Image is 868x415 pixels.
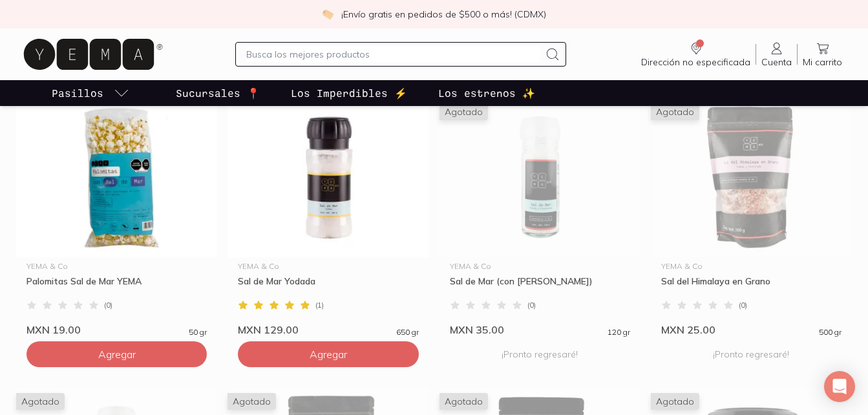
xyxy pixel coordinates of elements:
[527,301,536,309] span: ( 0 )
[189,328,207,336] span: 50 gr
[438,85,535,101] p: Los estrenos ✨
[173,80,262,106] a: Sucursales 📍
[798,41,847,68] a: Mi carrito
[16,393,65,410] span: Agotado
[26,323,81,336] span: MXN 19.00
[819,328,842,336] span: 500 gr
[238,323,299,336] span: MXN 129.00
[439,103,488,120] span: Agotado
[228,98,429,257] img: Sal de Mar Yodada
[310,348,347,361] span: Agregar
[661,275,842,299] div: Sal del Himalaya en Grano
[315,301,324,309] span: ( 1 )
[761,56,792,68] span: Cuenta
[238,262,418,270] div: YEMA & Co
[439,98,640,257] img: Sal de Mar (con Molino)
[651,98,852,336] a: Sal del Himalaya en GranoAgotadoYEMA & CoSal del Himalaya en Grano(0)MXN 25.00500 gr
[246,47,540,62] input: Busca los mejores productos
[49,80,132,106] a: pasillo-todos-link
[16,98,217,257] img: Palomitas Sal de Mar YEMA
[651,103,699,120] span: Agotado
[661,262,842,270] div: YEMA & Co
[26,341,207,367] button: Agregar
[104,301,112,309] span: ( 0 )
[641,56,750,68] span: Dirección no especificada
[238,341,418,367] button: Agregar
[439,98,640,336] a: Sal de Mar (con Molino)AgotadoYEMA & CoSal de Mar (con [PERSON_NAME])(0)MXN 35.00120 gr
[661,341,842,367] p: ¡Pronto regresaré!
[803,56,842,68] span: Mi carrito
[228,98,429,336] a: Sal de Mar YodadaYEMA & CoSal de Mar Yodada(1)MXN 129.00650 gr
[341,8,546,21] p: ¡Envío gratis en pedidos de $500 o más! (CDMX)
[176,85,260,101] p: Sucursales 📍
[439,393,488,410] span: Agotado
[450,341,630,367] p: ¡Pronto regresaré!
[436,80,538,106] a: Los estrenos ✨
[739,301,747,309] span: ( 0 )
[396,328,419,336] span: 650 gr
[608,328,630,336] span: 120 gr
[288,80,410,106] a: Los Imperdibles ⚡️
[636,41,756,68] a: Dirección no especificada
[651,393,699,410] span: Agotado
[26,275,207,299] div: Palomitas Sal de Mar YEMA
[52,85,103,101] p: Pasillos
[322,8,333,20] img: check
[450,275,630,299] div: Sal de Mar (con [PERSON_NAME])
[450,262,630,270] div: YEMA & Co
[450,323,504,336] span: MXN 35.00
[651,98,852,257] img: Sal del Himalaya en Grano
[291,85,407,101] p: Los Imperdibles ⚡️
[238,275,418,299] div: Sal de Mar Yodada
[98,348,136,361] span: Agregar
[661,323,715,336] span: MXN 25.00
[16,98,217,336] a: Palomitas Sal de Mar YEMAYEMA & CoPalomitas Sal de Mar YEMA(0)MXN 19.0050 gr
[756,41,797,68] a: Cuenta
[824,371,855,402] div: Open Intercom Messenger
[26,262,207,270] div: YEMA & Co
[228,393,276,410] span: Agotado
